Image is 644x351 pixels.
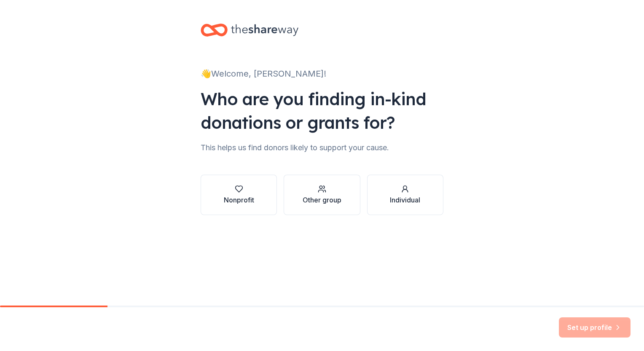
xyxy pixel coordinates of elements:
div: Other group [303,195,341,205]
div: Nonprofit [224,195,254,205]
button: Other group [284,175,360,215]
button: Nonprofit [201,175,277,215]
div: 👋 Welcome, [PERSON_NAME]! [201,67,443,80]
div: This helps us find donors likely to support your cause. [201,141,443,154]
div: Individual [390,195,420,205]
button: Individual [367,175,443,215]
div: Who are you finding in-kind donations or grants for? [201,87,443,134]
